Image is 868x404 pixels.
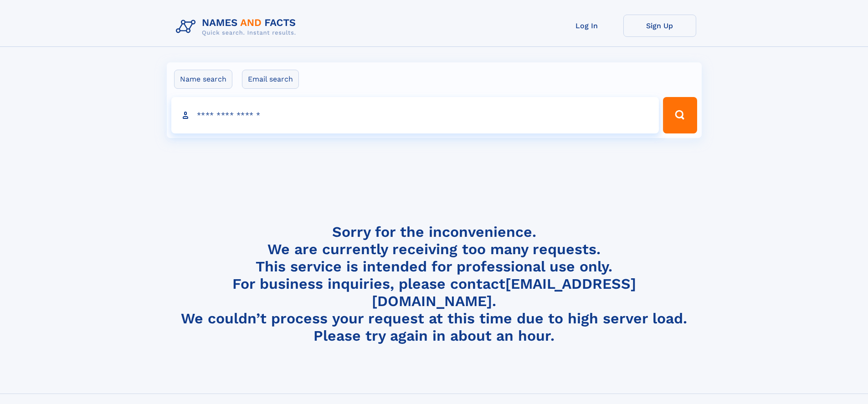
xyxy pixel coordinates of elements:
[550,15,623,37] a: Log In
[174,70,232,89] label: Name search
[242,70,299,89] label: Email search
[663,97,697,133] button: Search Button
[172,15,303,39] img: Logo Names and Facts
[623,15,696,37] a: Sign Up
[372,275,636,310] a: [EMAIL_ADDRESS][DOMAIN_NAME]
[172,223,696,345] h4: Sorry for the inconvenience. We are currently receiving too many requests. This service is intend...
[171,97,659,133] input: search input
